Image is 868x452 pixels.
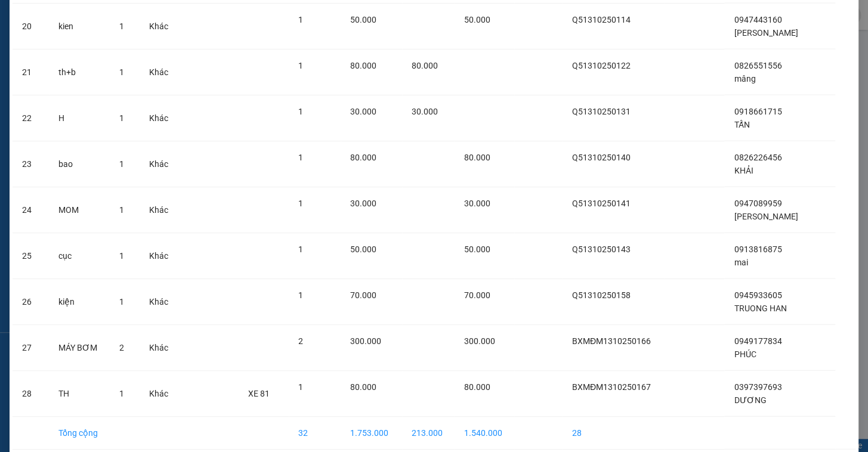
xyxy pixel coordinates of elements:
span: Q51310250131 [572,107,631,116]
td: cục [49,233,110,279]
td: 22 [13,95,49,141]
span: mai [734,258,747,267]
td: Khác [140,233,180,279]
span: 50.000 [464,15,490,24]
td: H [49,95,110,141]
span: 1 [119,113,124,123]
td: Khác [140,49,180,95]
td: 26 [13,279,49,325]
span: Q51310250158 [572,290,631,300]
span: 30.000 [350,107,376,116]
td: kien [49,4,110,49]
td: 1.753.000 [341,417,402,450]
span: 80.000 [350,153,376,162]
span: [PERSON_NAME] [734,212,798,221]
td: kiện [49,279,110,325]
span: 50.000 [350,15,376,24]
span: Q51310250114 [572,15,631,24]
td: Khác [140,141,180,187]
span: 30.000 [464,199,490,208]
span: [PERSON_NAME] [734,28,798,38]
td: Khác [140,95,180,141]
span: 1 [119,21,124,31]
td: 25 [13,233,49,279]
span: 300.000 [350,336,381,346]
td: 23 [13,141,49,187]
span: mâng [734,74,755,83]
span: 1 [298,15,303,24]
span: 0947443160 [734,15,781,24]
span: 2 [119,343,124,352]
td: 213.000 [402,417,455,450]
td: 20 [13,4,49,49]
span: 0397397693 [734,382,781,392]
span: 80.000 [350,61,376,70]
span: 0945933605 [734,290,781,300]
span: 0913816875 [734,244,781,254]
td: th+b [49,49,110,95]
span: 0949177834 [734,336,781,346]
span: 1 [298,382,303,392]
td: MÁY BƠM [49,325,110,371]
span: XE 81 [248,389,270,398]
td: TH [49,371,110,417]
span: 0826551556 [734,61,781,70]
span: 80.000 [464,153,490,162]
span: 1 [119,251,124,261]
td: MOM [49,187,110,233]
span: 1 [119,159,124,169]
td: Khác [140,187,180,233]
span: 1 [298,107,303,116]
td: 21 [13,49,49,95]
span: 1 [119,297,124,307]
span: TẤN [734,120,749,129]
span: 1 [119,205,124,215]
span: 50.000 [350,244,376,254]
span: 1 [298,153,303,162]
span: KHẢI [734,166,753,175]
td: bao [49,141,110,187]
td: Tổng cộng [49,417,110,450]
span: 30.000 [350,199,376,208]
td: 1.540.000 [455,417,514,450]
td: Khác [140,4,180,49]
span: TRUONG HAN [734,304,786,313]
span: BXMĐM1310250167 [572,382,651,392]
span: 300.000 [464,336,495,346]
span: 1 [298,61,303,70]
span: 1 [298,244,303,254]
span: 1 [119,67,124,77]
td: Khác [140,279,180,325]
span: 1 [298,290,303,300]
span: 70.000 [350,290,376,300]
span: 30.000 [412,107,438,116]
span: 1 [298,199,303,208]
span: 80.000 [350,382,376,392]
span: Q51310250140 [572,153,631,162]
span: Q51310250141 [572,199,631,208]
span: PHÚC [734,349,756,359]
span: BXMĐM1310250166 [572,336,651,346]
td: 24 [13,187,49,233]
span: Q51310250122 [572,61,631,70]
td: Khác [140,371,180,417]
span: DƯƠNG [734,395,766,405]
td: 32 [289,417,341,450]
td: 27 [13,325,49,371]
span: 0918661715 [734,107,781,116]
span: 0826226456 [734,153,781,162]
span: 80.000 [464,382,490,392]
span: 1 [119,389,124,398]
span: 50.000 [464,244,490,254]
span: 2 [298,336,303,346]
span: Q51310250143 [572,244,631,254]
span: 80.000 [412,61,438,70]
span: 70.000 [464,290,490,300]
span: 0947089959 [734,199,781,208]
td: Khác [140,325,180,371]
td: 28 [13,371,49,417]
td: 28 [563,417,665,450]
